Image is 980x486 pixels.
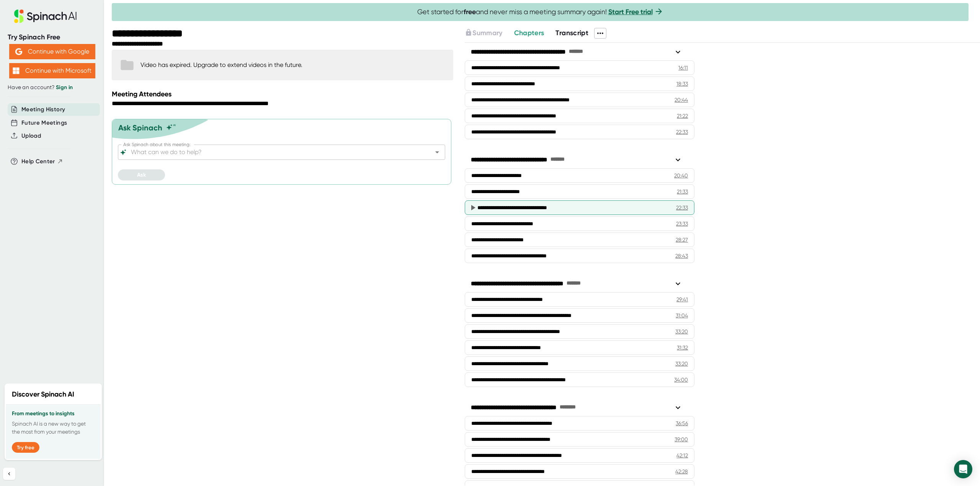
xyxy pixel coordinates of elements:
div: Open Intercom Messenger [954,460,972,478]
span: Transcript [555,29,588,37]
div: 36:56 [676,419,688,427]
button: Summary [465,28,502,38]
button: Ask [118,169,165,180]
span: Ask [137,172,146,178]
span: Summary [472,29,502,37]
div: 28:43 [675,252,688,260]
div: 29:41 [676,296,688,303]
div: 20:40 [674,172,688,179]
div: Ask Spinach [118,123,162,132]
a: Start Free trial [608,8,653,16]
div: 16:11 [678,64,688,72]
div: 42:28 [675,468,688,475]
button: Continue with Google [9,44,95,59]
div: Meeting Attendees [112,90,455,98]
div: 21:33 [677,188,688,195]
div: 23:33 [676,220,688,228]
h3: From meetings to insights [12,411,95,417]
div: 22:33 [676,128,688,136]
div: 33:20 [675,328,688,335]
button: Help Center [21,157,63,166]
a: Sign in [56,84,73,91]
button: Try free [12,442,39,453]
div: Have an account? [8,84,96,91]
button: Meeting History [21,105,65,114]
input: What can we do to help? [129,147,420,158]
div: 39:00 [675,436,688,443]
div: Video has expired. Upgrade to extend videos in the future. [140,61,302,68]
div: 18:33 [676,80,688,88]
div: 20:44 [675,96,688,104]
div: 33:20 [675,360,688,367]
div: 21:22 [677,112,688,120]
button: Continue with Microsoft [9,63,95,78]
span: Chapters [514,29,544,37]
div: Try Spinach Free [8,33,96,42]
div: Upgrade to access [465,28,514,39]
div: 28:27 [676,236,688,244]
p: Spinach AI is a new way to get the most from your meetings [12,420,95,436]
div: 22:33 [676,204,688,211]
button: Upload [21,132,41,140]
span: Get started for and never miss a meeting summary again! [417,8,663,16]
button: Open [432,147,443,158]
button: Collapse sidebar [3,468,15,480]
button: Chapters [514,28,544,38]
img: Aehbyd4JwY73AAAAAElFTkSuQmCC [15,48,22,55]
button: Transcript [555,28,588,38]
div: 34:00 [674,376,688,384]
div: 42:12 [676,452,688,459]
h2: Discover Spinach AI [12,389,74,400]
b: free [464,8,476,16]
button: Future Meetings [21,119,67,127]
div: 31:04 [676,312,688,319]
div: 31:32 [677,344,688,351]
span: Help Center [21,157,55,166]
